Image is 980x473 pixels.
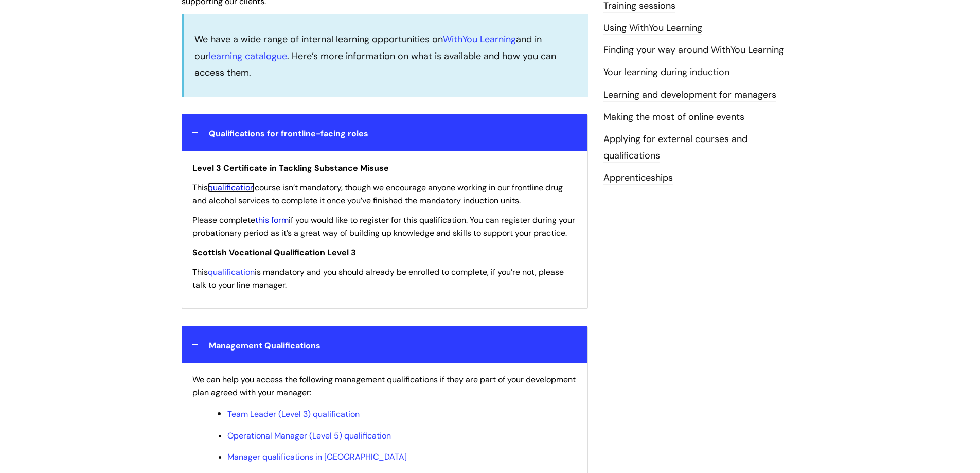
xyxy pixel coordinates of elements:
p: We have a wide range of internal learning opportunities on and in our . Here’s more information o... [194,31,578,81]
span: Please complete if you would like to register for this qualification. You can register during you... [192,215,575,238]
a: this form [255,215,289,225]
a: Manager qualifications in [GEOGRAPHIC_DATA] [227,451,407,462]
a: Team Leader (Level 3) qualification [227,409,360,419]
a: learning catalogue [209,50,287,62]
span: This course isn’t mandatory, though we encourage anyone working in our frontline drug and alcohol... [192,182,563,206]
span: Scottish Vocational Qualification Level 3 [192,247,356,258]
a: Apprenticeships [603,171,673,185]
span: Qualifications for frontline-facing roles [209,128,368,139]
a: Using WithYou Learning [603,22,702,35]
span: This is mandatory and you should already be enrolled to complete, if you’re not, please talk to y... [192,267,564,290]
a: Finding your way around WithYou Learning [603,44,784,57]
a: Operational Manager (Level 5) qualification [227,430,391,441]
a: Your learning during induction [603,66,729,79]
a: Applying for external courses and qualifications [603,133,747,163]
a: qualification [208,267,255,277]
span: Level 3 Certificate in Tackling Substance Misuse [192,163,389,173]
a: qualification [208,182,255,193]
a: WithYou Learning [443,33,516,45]
a: Learning and development for managers [603,89,776,102]
span: We can help you access the following management qualifications if they are part of your developme... [192,374,576,398]
span: Management Qualifications [209,340,320,351]
a: Making the most of online events [603,111,744,124]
